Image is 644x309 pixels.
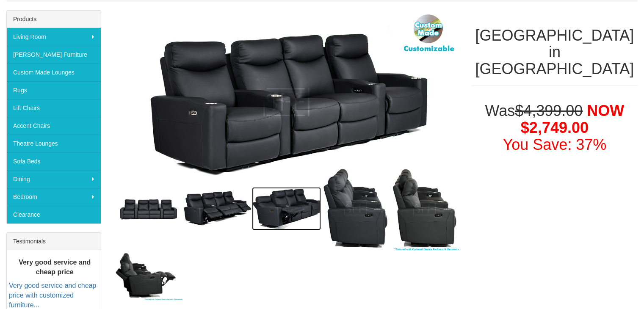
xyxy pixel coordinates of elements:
[472,27,638,77] h1: [GEOGRAPHIC_DATA] in [GEOGRAPHIC_DATA]
[7,170,101,188] a: Dining
[515,102,583,119] del: $4,399.00
[7,99,101,117] a: Lift Chairs
[7,46,101,63] a: [PERSON_NAME] Furniture
[7,233,101,250] div: Testimonials
[19,258,91,275] b: Very good service and cheap price
[7,152,101,170] a: Sofa Beds
[7,117,101,135] a: Accent Chairs
[7,135,101,152] a: Theatre Lounges
[503,136,606,153] font: You Save: 37%
[472,102,638,153] h1: Was
[7,188,101,206] a: Bedroom
[7,81,101,99] a: Rugs
[7,28,101,46] a: Living Room
[7,206,101,223] a: Clearance
[7,11,101,28] div: Products
[9,282,96,309] a: Very good service and cheap price with customized furniture...
[521,102,624,136] span: NOW $2,749.00
[7,63,101,81] a: Custom Made Lounges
